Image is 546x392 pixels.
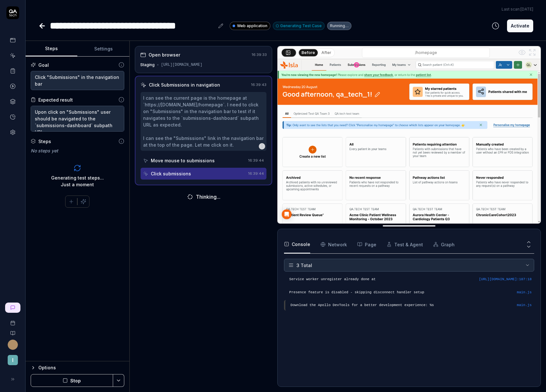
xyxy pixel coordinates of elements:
pre: Presence feature is disabled - skipping disconnect handler setup [289,290,532,295]
div: [URL][DOMAIN_NAME] [161,62,203,68]
button: main.js [517,290,532,295]
button: Click submissions16:39:44 [141,168,267,180]
div: Steps [38,138,51,145]
div: Expected result [38,96,73,103]
button: Open in full screen [527,47,537,58]
button: Test & Agent [387,235,423,253]
button: Move mouse to submissions16:39:44 [141,155,267,166]
button: Show all interative elements [517,47,527,58]
div: [URL][DOMAIN_NAME] : 187 : 18 [479,277,532,282]
div: Click submissions [151,170,191,177]
button: Before [299,49,318,56]
button: Page [357,235,376,253]
time: 16:39:44 [248,158,264,163]
button: Options [31,364,124,372]
button: Generating Test Case [273,22,325,30]
div: Generating test steps... Just a moment [51,174,104,188]
div: Staging [140,62,155,68]
button: Graph [433,235,455,253]
time: 16:39:44 [248,171,264,176]
pre: Service worker unregister already done at [289,277,532,282]
button: Console [284,235,310,253]
a: Book a call with us [3,315,23,326]
span: I [8,355,18,365]
div: Goal [38,62,49,68]
button: View version history [488,19,503,32]
a: Web application [230,21,270,30]
button: Network [320,235,347,253]
button: Steps [26,41,77,57]
span: Last scan: [502,6,533,12]
button: main.js [517,303,532,308]
time: 16:39:43 [251,82,266,87]
a: Documentation [3,326,23,336]
button: After [319,49,334,56]
div: Move mouse to submissions [151,157,215,164]
button: Activate [507,19,533,32]
div: Click Submissions in navigation [149,81,220,88]
a: New conversation [5,303,20,313]
button: Last scan:[DATE] [502,6,533,12]
time: [DATE] [520,7,533,12]
img: Screenshot [278,59,541,223]
button: I [3,350,23,366]
button: Settings [77,41,129,57]
span: Web application [237,23,267,29]
div: Thinking... [196,193,220,201]
div: I can see the current page is the homepage at `https://[DOMAIN_NAME]/homepage`. I need to click o... [143,95,264,148]
button: [URL][DOMAIN_NAME]:187:18 [479,277,532,282]
div: Running… [327,22,351,30]
div: Open browser [149,51,180,58]
div: Options [38,364,124,372]
pre: Download the Apollo DevTools for a better development experience: %s [290,303,532,308]
div: No steps yet [31,147,124,154]
time: 16:39:33 [252,52,267,57]
button: Stop [31,374,113,387]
